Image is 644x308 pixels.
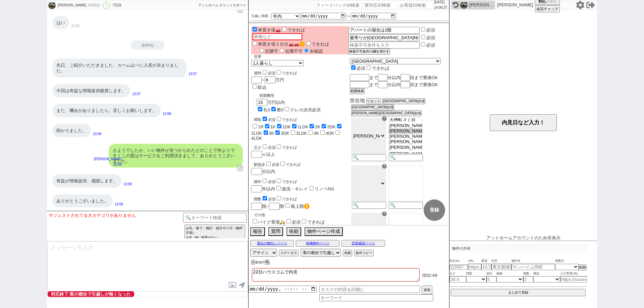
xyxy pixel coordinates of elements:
input: できれば [277,70,281,74]
input: 車置き場🚗 [253,27,257,32]
label: できれば [301,220,325,225]
p: 13:57 [189,71,197,77]
input: 30.5 [449,276,466,283]
button: 空室確認ページ [341,240,385,247]
option: [PERSON_NAME] [389,139,422,144]
button: 冬眠 [343,250,352,256]
div: 先日、ご紹介いただきました、カーム山一に入居が決まりました。 [52,59,186,77]
label: できれば [275,118,297,122]
span: 必須 [268,145,275,149]
p: 13:58 [163,111,171,117]
button: お礼・後で・検討・紹介やり方（物件不明） お礼: 他に他意がない (物件への感想) [184,225,245,246]
span: 家賃 [481,258,491,264]
span: 築年 [486,271,496,276]
label: 3K [269,131,274,136]
span: 必須 [268,197,275,201]
label: 近隣不可 [278,49,303,54]
div: 間取 [254,116,348,122]
label: 必須 [426,27,435,33]
label: リノベNG [315,186,334,191]
button: 候補物件ページ [296,240,339,247]
p: 13:59 [115,202,123,207]
input: https://suumo.jp/chintai/jnc_000022489271 [560,276,587,283]
input: 要対応ID検索 [364,1,397,9]
input: 2 [523,276,533,283]
button: [PERSON_NAME][GEOGRAPHIC_DATA]全域 [351,110,422,116]
div: 初期費用 [259,93,321,98]
button: [GEOGRAPHIC_DATA]全域 [351,104,394,110]
span: 必須 [268,180,275,184]
label: クレカ決済必須 [290,107,321,112]
label: 2K [315,124,320,129]
button: 過去の物出しページ [250,240,294,247]
p: アットホームアカウントのため非表示 [486,235,560,241]
label: 引越し時期： [251,13,271,19]
label: 3DK [281,131,289,136]
input: 未確認 [304,48,309,53]
span: 回まで乗換OK [410,82,438,87]
input: キーワード [319,294,433,301]
option: [PERSON_NAME]１丁目 [389,144,422,151]
div: ☓ [382,164,387,169]
input: できれば [306,41,311,46]
span: 掲載元 [555,258,564,264]
div: ☓ [382,116,387,121]
button: 削除 [579,264,587,270]
input: できれば [277,117,281,121]
p: 14:06:37 [434,5,447,10]
span: 入力専用URL [560,271,587,276]
div: 615012 [86,3,101,8]
input: タスクの内容を詳細に [319,286,420,293]
button: 登録 [424,199,445,221]
img: 0hsVEHfUGeLHloMQZXPaFSBhhhLxNLQHVrFFdqSgpkIUhcA2svRl42TQ44c04HCDx6Q1I3Hg9kdhpkIlsfdmfQTW8Bck5SAW8... [48,2,56,9]
p: 13:59 [123,182,132,187]
span: 必須 [268,71,275,75]
button: 条件コピー [354,250,374,256]
span: 構造 [533,271,560,276]
div: 着地中 [251,260,271,264]
span: 階数 [523,271,533,276]
div: 駅徒歩 [254,161,348,167]
button: リセット [366,98,381,104]
input: 車置き場２台分🚗🚗 [253,41,257,46]
label: 4DK [326,131,334,136]
input: https://suumo.jp/chintai/jnc_000022489271 [468,264,481,270]
input: できれば [282,27,286,32]
div: さようでしたか、いい物件が見つかられたとのことで何よりです！この度はサービスをご利用頂きまして、ありがとうございました。 [109,144,243,168]
input: できれば [277,144,281,149]
div: まで 分以内 [350,81,446,88]
input: 東京都港区海岸３ [491,264,512,270]
input: できれば [367,65,371,70]
label: 敷0 [277,107,283,112]
span: 必須 [268,118,275,122]
label: 4LDK [251,136,262,141]
input: できれば [277,179,281,183]
label: 車置き場🚗 [251,27,281,33]
p: 15:20 [71,23,79,29]
label: できれば [275,145,297,149]
div: 年以内 [251,178,348,192]
div: ! [103,2,110,9]
input: 🔍 [389,202,423,209]
p: 13:57 [132,91,141,97]
button: ステータス [279,250,299,256]
button: 範囲検索 [350,88,365,94]
input: 検索不可条件を入力 [348,34,420,41]
div: ~ 万円 [251,66,297,90]
input: 🔍 [389,154,423,161]
button: 内見日など入力！ [490,114,557,131]
label: 近隣可 [258,49,278,54]
label: 1DK [282,124,291,129]
span: 物件名 [512,258,555,264]
input: 10.5 [481,264,491,270]
input: 5 [486,276,496,283]
span: 対応終了:客の都合で引越しが無くなった [48,291,134,297]
label: 〜 [347,14,350,18]
input: できれば [280,162,285,166]
option: 天神町３丁目 [389,117,422,123]
label: できれば [275,180,297,184]
span: 会話チェック [536,6,558,11]
label: 必須 [426,35,435,40]
label: 1LDK [298,124,309,129]
input: バイク置場🛵 [253,219,257,224]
